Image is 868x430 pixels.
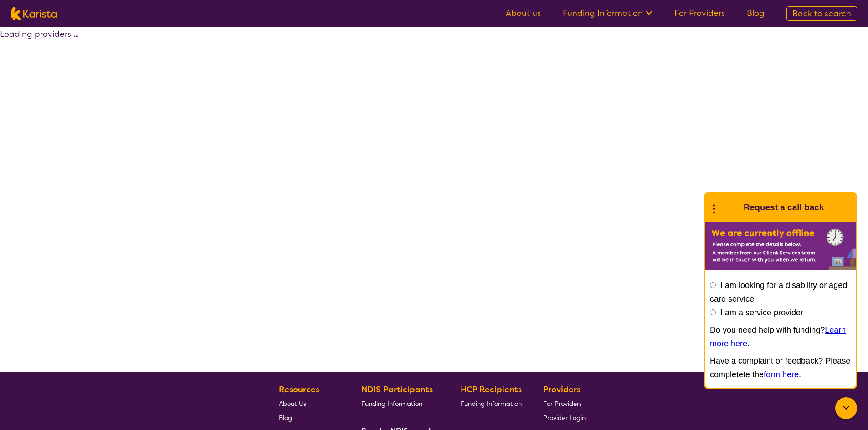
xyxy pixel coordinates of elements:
a: For Providers [674,8,725,19]
span: Back to search [792,8,851,19]
a: form here [764,370,799,379]
b: NDIS Participants [361,384,433,395]
a: Blog [279,410,340,425]
span: Funding Information [361,400,422,408]
a: For Providers [543,396,586,410]
img: Karista [720,198,738,217]
span: Funding Information [461,400,522,408]
a: Provider Login [543,410,586,425]
span: Provider Login [543,414,586,422]
b: Resources [279,384,319,395]
span: About Us [279,400,306,408]
a: Back to search [786,6,857,21]
p: Do you need help with funding? . [710,323,851,350]
a: About Us [279,396,340,410]
p: Have a complaint or feedback? Please completete the . [710,354,851,381]
img: Karista logo [11,7,57,20]
label: I am a service provider [720,308,803,317]
a: Funding Information [563,8,652,19]
a: Funding Information [361,396,440,410]
b: HCP Recipients [461,384,522,395]
img: Karista offline chat form to request call back [705,222,856,270]
h1: Request a call back [744,201,824,214]
span: Blog [279,414,292,422]
a: Blog [747,8,765,19]
label: I am looking for a disability or aged care service [710,281,847,304]
b: Providers [543,384,580,395]
a: About us [506,8,541,19]
a: Funding Information [461,396,522,410]
span: For Providers [543,400,582,408]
